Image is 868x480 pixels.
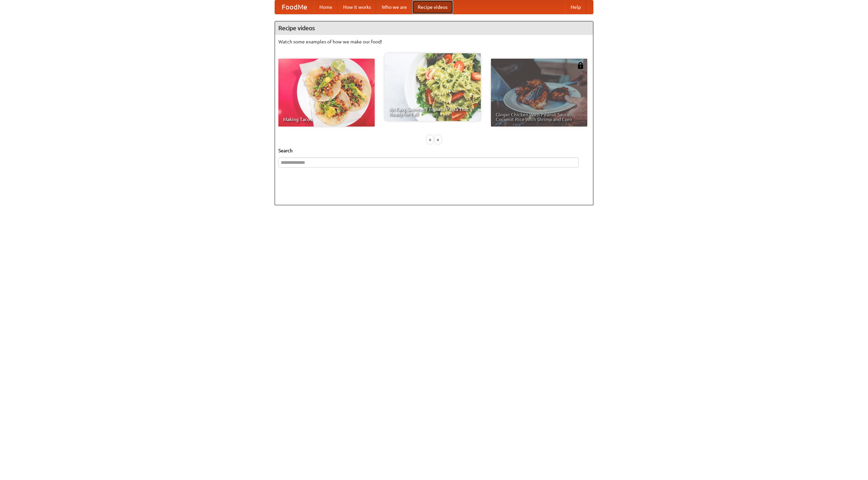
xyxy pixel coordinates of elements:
span: An Easy, Summery Tomato Pasta That's Ready for Fall [389,107,476,116]
span: Making Tacos [283,117,370,122]
a: An Easy, Summery Tomato Pasta That's Ready for Fall [384,53,481,121]
a: Making Tacos [278,59,375,127]
a: Who we are [376,0,412,14]
h4: Recipe videos [275,21,593,35]
p: Watch some examples of how we make our food! [278,38,590,45]
div: » [435,135,441,144]
div: « [427,135,433,144]
h5: Search [278,147,590,154]
a: Help [565,0,586,14]
a: Home [314,0,338,14]
a: How it works [338,0,376,14]
a: FoodMe [275,0,314,14]
a: Recipe videos [412,0,453,14]
img: 483408.png [577,62,584,69]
